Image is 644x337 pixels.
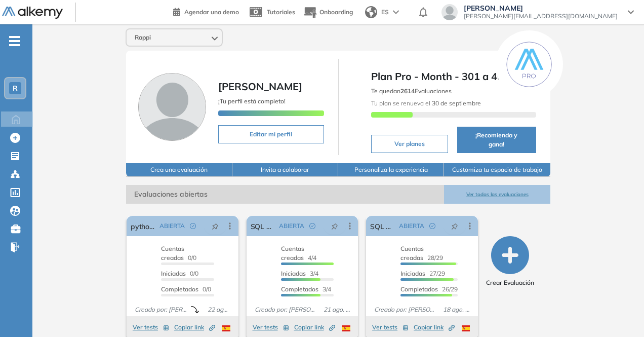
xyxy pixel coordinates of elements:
[212,222,219,230] span: pushpin
[400,270,445,277] span: 27/29
[400,87,415,95] b: 2614
[331,222,338,230] span: pushpin
[131,216,155,236] a: python support
[161,245,196,261] span: 0/0
[253,321,289,333] button: Ver tests
[370,216,395,236] a: SQL Growth E&A
[218,97,286,105] span: ¡Tu perfil está completo!
[371,69,536,84] span: Plan Pro - Month - 301 a 400
[204,218,226,234] button: pushpin
[281,270,306,277] span: Iniciadas
[462,325,470,331] img: ESP
[319,305,354,314] span: 21 ago. 2025
[174,323,215,332] span: Copiar link
[161,270,198,277] span: 0/0
[444,185,550,204] button: Ver todas las evaluaciones
[251,216,275,236] a: SQL Turbo
[161,285,211,293] span: 0/0
[400,245,424,261] span: Cuentas creadas
[126,163,232,177] button: Crea una evaluación
[184,8,239,16] span: Agendar una demo
[173,5,239,17] a: Agendar una demo
[393,10,399,14] img: arrow
[338,163,444,177] button: Personaliza la experiencia
[371,135,448,153] button: Ver planes
[294,321,335,333] button: Copiar link
[222,325,230,331] img: ESP
[159,221,185,231] span: ABIERTA
[218,80,302,93] span: [PERSON_NAME]
[381,8,389,17] span: ES
[319,8,353,16] span: Onboarding
[135,33,151,42] span: Rappi
[174,321,215,333] button: Copiar link
[9,40,20,42] i: -
[309,223,315,229] span: check-circle
[138,73,206,141] img: Foto de perfil
[399,221,424,231] span: ABIERTA
[161,285,198,293] span: Completados
[251,305,319,314] span: Creado por: [PERSON_NAME]
[486,236,534,287] button: Crear Evaluación
[486,278,534,287] span: Crear Evaluación
[400,245,443,261] span: 28/29
[133,321,169,333] button: Ver tests
[414,321,455,333] button: Copiar link
[126,185,444,204] span: Evaluaciones abiertas
[232,163,338,177] button: Invita a colaborar
[161,270,186,277] span: Iniciadas
[279,221,304,231] span: ABIERTA
[281,245,316,261] span: 4/4
[457,127,536,153] button: ¡Recomienda y gana!
[464,4,618,12] span: [PERSON_NAME]
[372,321,409,333] button: Ver tests
[342,325,350,331] img: ESP
[303,2,353,23] button: Onboarding
[281,285,318,293] span: Completados
[400,285,438,293] span: Completados
[2,7,63,19] img: Logo
[13,84,18,92] span: R
[281,285,331,293] span: 3/4
[267,8,295,16] span: Tutoriales
[131,305,191,314] span: Creado por: [PERSON_NAME]
[294,323,335,332] span: Copiar link
[400,270,425,277] span: Iniciadas
[371,87,452,95] span: Te quedan Evaluaciones
[281,270,318,277] span: 3/4
[324,218,346,234] button: pushpin
[439,305,474,314] span: 18 ago. 2025
[370,305,439,314] span: Creado por: [PERSON_NAME]
[161,245,184,261] span: Cuentas creadas
[371,99,481,107] span: Tu plan se renueva el
[281,245,304,261] span: Cuentas creadas
[365,6,377,18] img: world
[204,305,234,314] span: 22 ago. 2025
[444,163,550,177] button: Customiza tu espacio de trabajo
[464,12,618,20] span: [PERSON_NAME][EMAIL_ADDRESS][DOMAIN_NAME]
[400,285,458,293] span: 26/29
[429,223,435,229] span: check-circle
[414,323,455,332] span: Copiar link
[430,99,481,107] b: 30 de septiembre
[444,218,466,234] button: pushpin
[218,125,324,143] button: Editar mi perfil
[451,222,458,230] span: pushpin
[190,223,196,229] span: check-circle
